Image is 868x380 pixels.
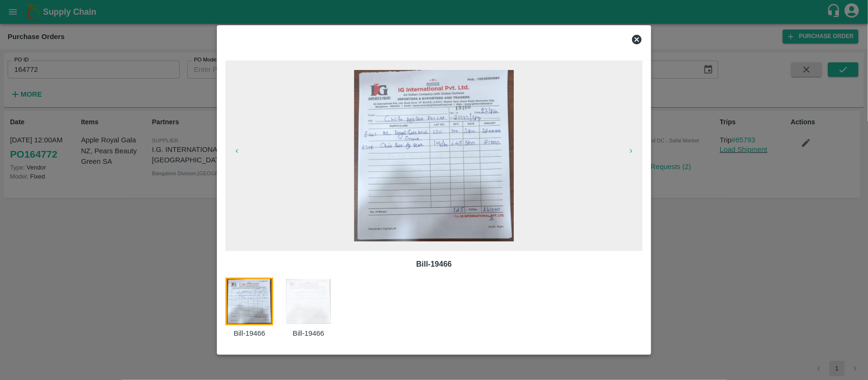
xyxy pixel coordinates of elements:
[285,328,332,339] p: Bill-19466
[225,328,273,339] p: Bill-19466
[285,278,332,325] img: https://app.vegrow.in/rails/active_storage/blobs/redirect/eyJfcmFpbHMiOnsiZGF0YSI6MjkyNDAzNiwicHV...
[354,70,514,241] img: https://app.vegrow.in/rails/active_storage/blobs/redirect/eyJfcmFpbHMiOnsiZGF0YSI6Mjg2MzgyMSwicHV...
[225,278,273,325] img: https://app.vegrow.in/rails/active_storage/blobs/redirect/eyJfcmFpbHMiOnsiZGF0YSI6Mjg2MzgyMSwicHV...
[233,259,635,270] p: Bill-19466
